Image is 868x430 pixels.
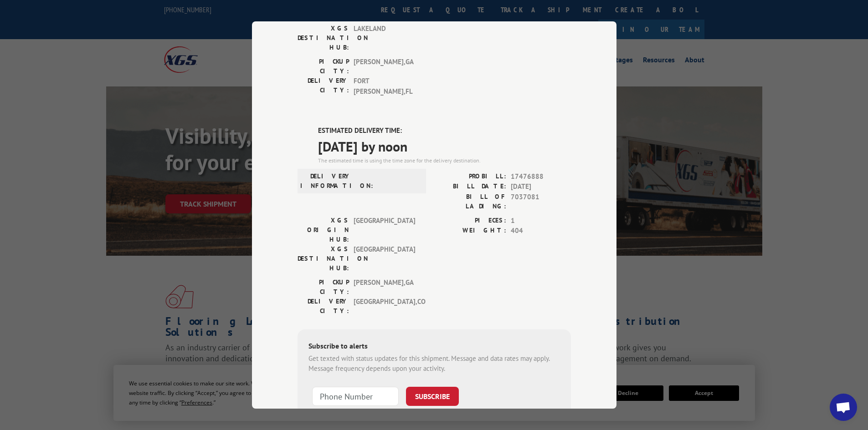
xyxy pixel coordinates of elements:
span: 7037081 [511,192,571,211]
span: FORT [PERSON_NAME] , FL [354,76,415,96]
label: ESTIMATED DELIVERY TIME: [318,126,571,136]
label: PICKUP CITY: [298,278,349,297]
div: Get texted with status updates for this shipment. Message and data rates may apply. Message frequ... [308,354,560,374]
label: XGS DESTINATION HUB: [298,244,349,273]
input: Phone Number [312,387,399,406]
label: BILL OF LADING: [434,192,506,211]
span: 404 [511,226,571,236]
span: 1 [511,216,571,226]
span: LAKELAND [354,24,415,52]
label: XGS DESTINATION HUB: [298,24,349,52]
span: [GEOGRAPHIC_DATA] , CO [354,297,415,316]
label: PICKUP CITY: [298,57,349,76]
span: [GEOGRAPHIC_DATA] [354,216,415,244]
label: DELIVERY CITY: [298,76,349,96]
label: DELIVERY CITY: [298,297,349,316]
label: PIECES: [434,216,506,226]
div: Open chat [830,394,857,421]
button: SUBSCRIBE [406,387,459,406]
div: Subscribe to alerts [308,340,560,354]
span: 17476888 [511,172,571,182]
label: PROBILL: [434,172,506,182]
label: BILL DATE: [434,182,506,192]
label: WEIGHT: [434,226,506,236]
span: [GEOGRAPHIC_DATA] [354,244,415,273]
span: [PERSON_NAME] , GA [354,278,415,297]
div: The estimated time is using the time zone for the delivery destination. [318,157,571,165]
span: [PERSON_NAME] , GA [354,57,415,76]
label: XGS ORIGIN HUB: [298,216,349,244]
span: [DATE] [511,182,571,192]
span: [DATE] by noon [318,136,571,157]
label: DELIVERY INFORMATION: [300,172,352,191]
